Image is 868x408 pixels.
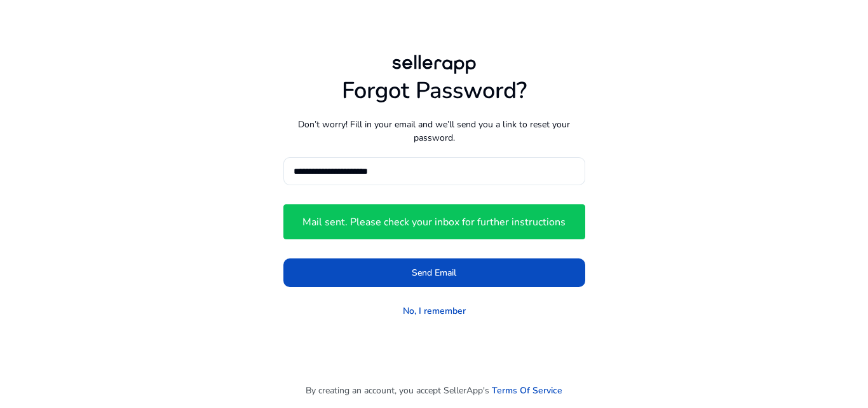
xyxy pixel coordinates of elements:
button: Send Email [283,258,585,287]
span: Send Email [412,266,456,279]
a: Terms Of Service [492,384,562,397]
a: No, I remember [403,304,466,318]
h1: Forgot Password? [283,77,585,104]
h4: Mail sent. Please check your inbox for further instructions [302,216,566,229]
p: Don’t worry! Fill in your email and we’ll send you a link to reset your password. [283,118,585,144]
